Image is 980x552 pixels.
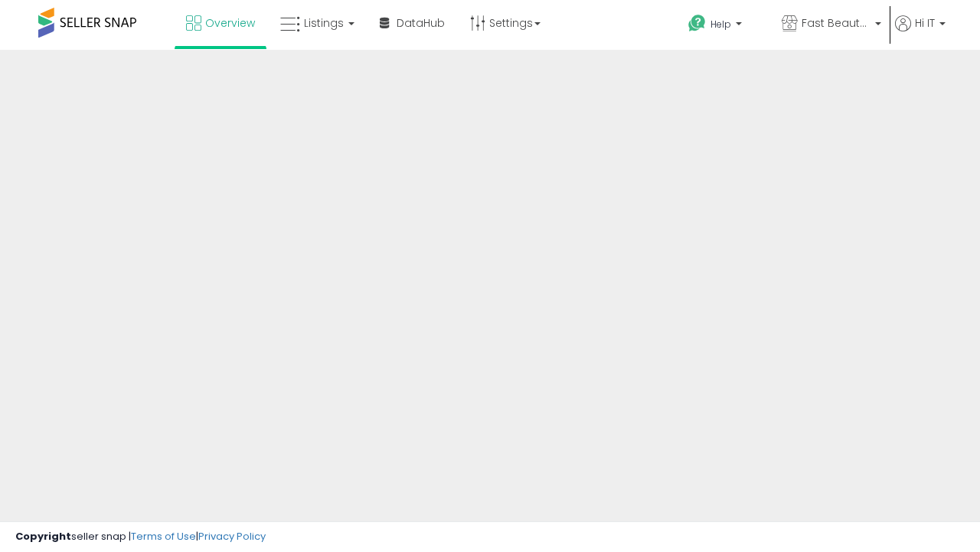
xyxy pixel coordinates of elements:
[15,529,71,544] strong: Copyright
[895,15,946,50] a: Hi IT
[397,15,445,31] span: DataHub
[915,15,935,31] span: Hi IT
[802,15,871,31] span: Fast Beauty ([GEOGRAPHIC_DATA])
[304,15,344,31] span: Listings
[688,14,707,33] i: Get Help
[676,2,768,50] a: Help
[15,530,266,544] div: seller snap | |
[205,15,255,31] span: Overview
[198,529,266,544] a: Privacy Policy
[131,529,196,544] a: Terms of Use
[710,18,731,31] span: Help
